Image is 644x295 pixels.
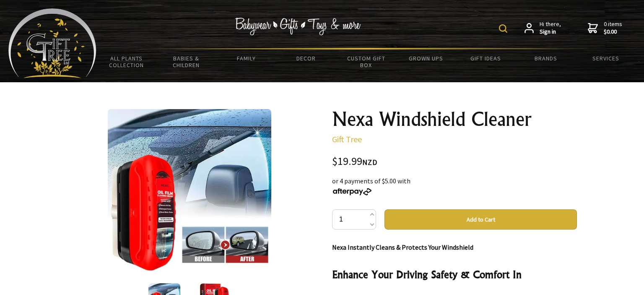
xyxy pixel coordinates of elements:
[362,157,377,167] span: NZD
[156,50,216,74] a: Babies & Children
[384,209,577,230] button: Add to Cart
[396,50,456,67] a: Grown Ups
[540,21,561,35] span: Hi there,
[604,20,622,35] span: 0 items
[332,176,577,196] div: or 4 payments of $5.00 with
[499,24,507,33] img: product search
[576,50,636,67] a: Services
[332,156,577,167] div: $19.99
[588,21,622,35] a: 0 items$0.00
[216,50,276,67] a: Family
[525,21,561,35] a: Hi there,Sign in
[96,50,156,74] a: All Plants Collection
[332,268,522,281] strong: Enhance Your Driving Safety & Comfort In
[540,28,561,36] strong: Sign in
[332,188,372,196] img: Afterpay
[456,50,516,67] a: Gift Ideas
[332,109,577,129] h1: Nexa Windshield Cleaner
[235,18,361,35] img: Babywear - Gifts - Toys & more
[516,50,576,67] a: Brands
[108,109,271,272] img: Nexa Windshield Cleaner
[332,243,473,251] strong: Nexa Instantly Cleans & Protects Your Windshield
[332,134,362,144] a: Gift Tree
[276,50,336,67] a: Decor
[8,8,96,78] img: Babyware - Gifts - Toys and more...
[336,50,396,74] a: Custom Gift Box
[604,28,622,36] strong: $0.00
